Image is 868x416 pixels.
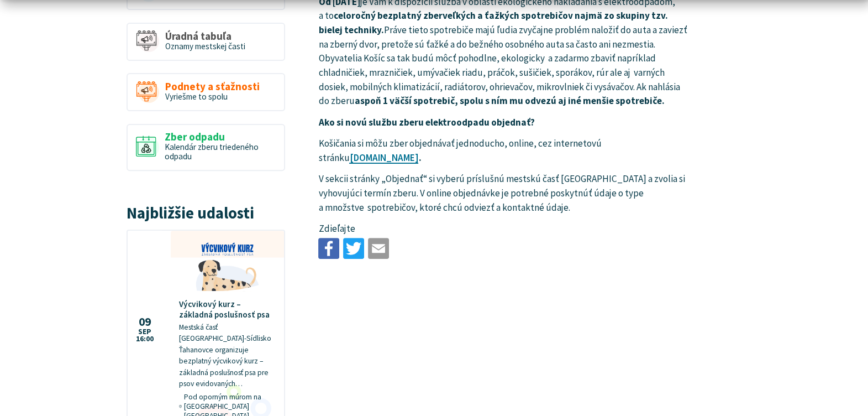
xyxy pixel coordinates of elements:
span: Vyriešme to spolu [165,91,228,102]
strong: veľkých a ťažkých spotrebičov najmä zo skupiny tzv. bielej techniky. [318,9,667,36]
a: Zber odpadu Kalendár zberu triedeného odpadu [127,124,285,171]
p: Košičania si môžu zber objednávať jednoducho, online, cez internetovú stránku [318,137,691,165]
span: Úradná tabuľa [165,30,245,42]
span: Kalendár zberu triedeného odpadu [165,142,259,162]
p: Zdieľajte [318,222,691,236]
span: Oznamy mestskej časti [165,41,245,51]
img: Zdieľať e-mailom [368,238,389,259]
span: Zber odpadu [165,131,276,143]
img: Zdieľať na Facebooku [318,238,339,259]
a: Úradná tabuľa Oznamy mestskej časti [127,23,285,61]
strong: . [349,152,421,164]
a: Podnety a sťažnosti Vyriešme to spolu [127,73,285,111]
strong: aspoň 1 väčší spotrebič, spolu s ním mu odvezú aj iné menšie spotrebiče. [354,95,664,107]
strong: Ako si novú službu zberu elektroodpadu objednať? [318,116,534,128]
h4: Výcvikový kurz – základná poslušnosť psa [179,299,276,319]
span: 16:00 [136,335,154,343]
span: Podnety a sťažnosti [165,81,260,92]
img: Zdieľať na Twitteri [343,238,364,259]
a: [DOMAIN_NAME] [349,152,418,164]
p: V sekcii stránky „Objednať“ si vyberú príslušnú mestskú časť [GEOGRAPHIC_DATA] a zvolia si vyhovu... [318,172,691,215]
span: 09 [136,316,154,328]
p: Mestská časť [GEOGRAPHIC_DATA]-Sídlisko Ťahanovce organizuje bezplatný výcvikový kurz – základná ... [179,322,276,390]
h3: Najbližšie udalosti [127,205,285,222]
strong: celoročný bezplatný zber [333,9,442,22]
span: sep [136,328,154,336]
